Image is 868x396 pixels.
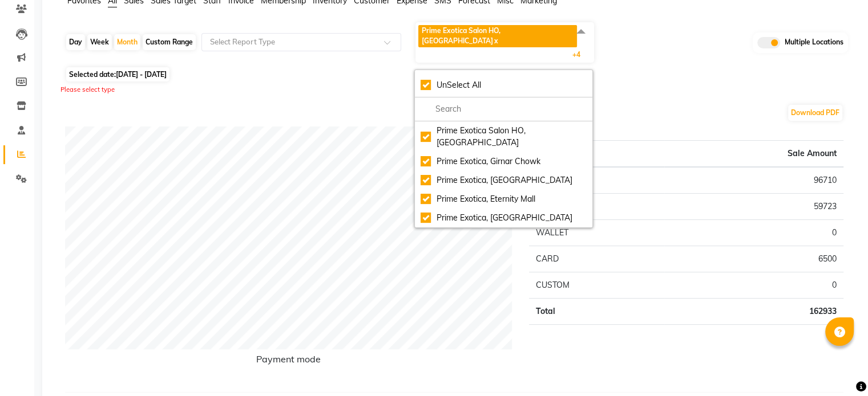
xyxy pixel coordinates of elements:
[529,298,664,324] td: Total
[421,79,587,91] div: UnSelect All
[421,174,587,186] div: Prime Exotica, [GEOGRAPHIC_DATA]
[664,246,843,272] td: 6500
[664,272,843,298] td: 0
[66,34,85,50] div: Day
[788,105,842,121] button: Download PDF
[114,34,140,50] div: Month
[664,193,843,219] td: 59723
[785,37,843,48] span: Multiple Locations
[529,219,664,246] td: WALLET
[60,85,853,95] div: Please select type
[87,34,112,50] div: Week
[572,50,589,59] span: +4
[529,272,664,298] td: CUSTOM
[664,219,843,246] td: 0
[493,36,498,45] a: x
[664,298,843,324] td: 162933
[529,140,664,167] th: Type
[421,193,587,205] div: Prime Exotica, Eternity Mall
[421,156,587,168] div: Prime Exotica, Girnar Chowk
[664,140,843,167] th: Sale Amount
[65,354,512,369] h6: Payment mode
[664,167,843,194] td: 96710
[529,193,664,219] td: CASH
[422,26,500,45] span: Prime Exotica Salon HO, [GEOGRAPHIC_DATA]
[421,125,587,149] div: Prime Exotica Salon HO, [GEOGRAPHIC_DATA]
[66,67,169,81] span: Selected date:
[421,103,587,115] input: multiselect-search
[116,70,167,79] span: [DATE] - [DATE]
[143,34,196,50] div: Custom Range
[421,212,587,224] div: Prime Exotica, [GEOGRAPHIC_DATA]
[529,167,664,194] td: UPI
[529,246,664,272] td: CARD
